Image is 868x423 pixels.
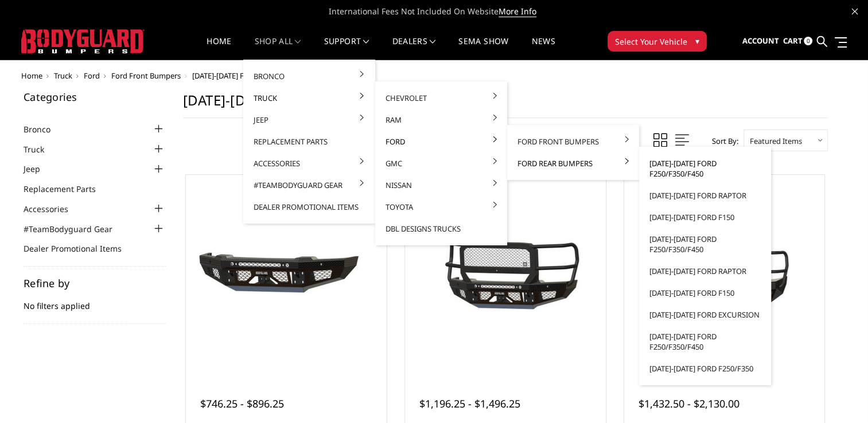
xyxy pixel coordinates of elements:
div: No filters applied [24,278,166,324]
a: Jeep [24,163,55,175]
a: Truck [24,143,59,155]
a: [DATE]-[DATE] Ford Raptor [644,185,766,206]
a: 2023-2025 Ford F250-350 - T2 Series - Extreme Front Bumper (receiver or winch) 2023-2025 Ford F25... [627,178,822,373]
a: shop all [255,37,301,60]
a: Toyota [380,196,503,218]
a: Dealer Promotional Items [24,242,136,254]
a: Home [207,37,231,60]
a: Chevrolet [380,87,503,109]
a: [DATE]-[DATE] Ford Excursion [644,304,766,326]
a: News [531,37,555,60]
a: Truck [248,87,371,109]
a: Jeep [248,109,371,131]
a: Accessories [248,152,371,174]
span: Select Your Vehicle [615,36,687,48]
a: GMC [380,152,503,174]
span: [DATE]-[DATE] Ford F250/F350 [192,70,293,81]
a: Ford [380,131,503,152]
a: Replacement Parts [248,131,371,152]
span: Account [742,36,779,46]
a: [DATE]-[DATE] Ford F150 [644,206,766,228]
a: Accessories [24,203,83,215]
a: 2023-2025 Ford F250-350 - FT Series - Base Front Bumper [189,178,384,373]
a: [DATE]-[DATE] Ford F250/F350 [644,358,766,379]
a: Dealers [392,37,436,60]
a: #TeamBodyguard Gear [248,174,371,196]
a: Ford Front Bumpers [111,70,181,81]
h5: Refine by [24,278,166,288]
a: [DATE]-[DATE] Ford Raptor [644,260,766,282]
span: $1,432.50 - $2,130.00 [639,397,739,410]
span: $746.25 - $896.25 [200,397,284,410]
a: [DATE]-[DATE] Ford F150 [644,282,766,304]
a: More Info [499,6,536,17]
a: Home [21,70,42,81]
h1: [DATE]-[DATE] Ford F250/F350 [183,92,828,118]
button: Select Your Vehicle [608,31,707,52]
a: Replacement Parts [24,183,110,195]
span: 0 [804,37,812,45]
img: BODYGUARD BUMPERS [21,29,145,53]
span: $1,196.25 - $1,496.25 [419,397,520,410]
a: Bronco [248,65,371,87]
a: Ford Front Bumpers [512,131,635,152]
a: Ford [84,70,100,81]
a: Bronco [24,123,65,135]
a: Ford Rear Bumpers [512,152,635,174]
a: DBL Designs Trucks [380,218,503,240]
a: 2023-2025 Ford F250-350 - FT Series - Extreme Front Bumper 2023-2025 Ford F250-350 - FT Series - ... [408,178,603,373]
a: [DATE]-[DATE] Ford F250/F350/F450 [644,228,766,260]
a: Support [324,37,369,60]
a: SEMA Show [458,37,508,60]
h5: Categories [24,92,166,102]
a: Account [742,26,779,57]
a: Cart 0 [783,26,812,57]
a: Dealer Promotional Items [248,196,371,218]
a: [DATE]-[DATE] Ford F250/F350/F450 [644,326,766,358]
a: #TeamBodyguard Gear [24,223,127,235]
a: Nissan [380,174,503,196]
a: Truck [54,70,72,81]
span: ▾ [695,35,699,47]
img: 2023-2025 Ford F250-350 - T2 Series - Extreme Front Bumper (receiver or winch) [632,224,816,326]
a: [DATE]-[DATE] Ford F250/F350/F450 [644,152,766,185]
label: Sort By: [706,132,738,150]
img: 2023-2025 Ford F250-350 - FT Series - Base Front Bumper [194,232,378,318]
a: Ram [380,109,503,131]
iframe: Chat Widget [811,368,868,423]
span: Cart [783,36,802,46]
